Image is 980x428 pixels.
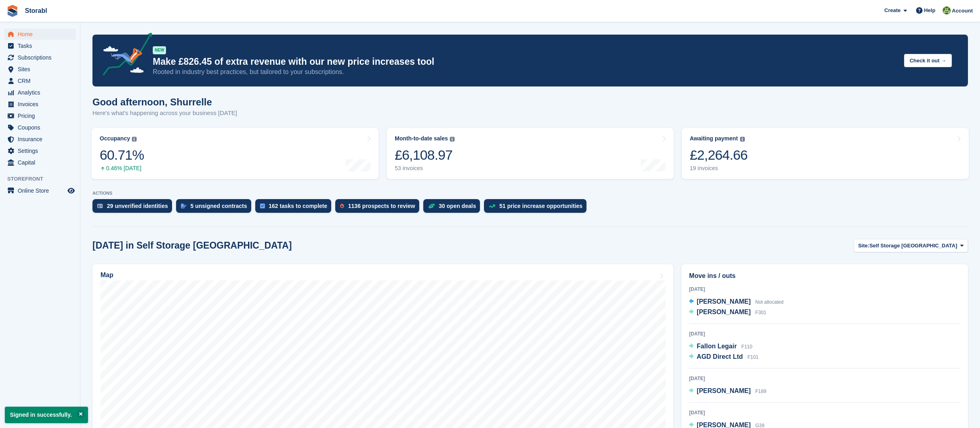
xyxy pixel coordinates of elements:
[181,204,187,208] img: contract_signature_icon-13c848040528278c33f63329250d36e43548de30e8caae1d1a13099fd9432cc5.svg
[5,407,88,423] p: Signed in successfully.
[18,134,66,145] span: Insurance
[4,99,76,110] a: menu
[697,298,750,305] span: [PERSON_NAME]
[689,375,960,382] div: [DATE]
[697,343,737,350] span: Fallon Legair
[92,97,237,107] h1: Good afternoon, Shurrelle
[689,386,766,397] a: [PERSON_NAME] F189
[943,6,951,14] img: Shurrelle Harrington
[755,299,783,305] span: Not allocated
[689,409,960,416] div: [DATE]
[92,191,968,196] p: ACTIONS
[689,330,960,337] div: [DATE]
[255,199,336,217] a: 162 tasks to complete
[176,199,255,217] a: 5 unsigned contracts
[4,157,76,168] a: menu
[4,87,76,98] a: menu
[97,204,103,208] img: verify_identity-adf6edd0f0f0b5bbfe63781bf79b02c33cf7c696d77639b501bdc392416b5a36.svg
[92,199,176,217] a: 29 unverified identities
[4,29,76,40] a: menu
[191,203,247,209] div: 5 unsigned contracts
[741,344,752,350] span: F110
[4,52,76,63] a: menu
[66,186,76,195] a: Preview store
[18,145,66,156] span: Settings
[395,147,455,163] div: £6,108.97
[100,272,113,279] h2: Map
[6,5,18,17] img: stora-icon-8386f47178a22dfd0bd8f6a31ec36ba5ce8667c1dd55bd0f319d3a0aa187defe.svg
[4,122,76,133] a: menu
[682,128,969,179] a: Awaiting payment £2,264.66 19 invoices
[689,352,758,362] a: AGD Direct Ltd F101
[747,354,758,360] span: F101
[489,204,495,208] img: price_increase_opportunities-93ffe204e8149a01c8c9dc8f82e8f89637d9d84a8eef4429ea346261dce0b2c0.svg
[499,203,582,209] div: 51 price increase opportunities
[689,342,752,352] a: Fallon Legair F110
[18,99,66,110] span: Invoices
[755,310,766,315] span: F301
[18,29,66,40] span: Home
[107,203,168,209] div: 29 unverified identities
[4,75,76,86] a: menu
[348,203,415,209] div: 1136 prospects to review
[4,185,76,196] a: menu
[428,203,435,209] img: deal-1b604bf984904fb50ccaf53a9ad4b4a5d6e5aea283cecdc64d6e3604feb123c2.svg
[340,204,344,208] img: prospect-51fa495bee0391a8d652442698ab0144808aea92771e9ea1ae160a38d050c398.svg
[690,147,748,163] div: £2,264.66
[153,56,898,68] p: Make £826.45 of extra revenue with our new price increases tool
[18,110,66,121] span: Pricing
[96,33,152,78] img: price-adjustments-announcement-icon-8257ccfd72463d97f412b2fc003d46551f7dbcb40ab6d574587a9cd5c0d94...
[4,145,76,156] a: menu
[869,242,957,250] span: Self Storage [GEOGRAPHIC_DATA]
[423,199,484,217] a: 30 open deals
[100,165,144,172] div: 0.46% [DATE]
[904,54,952,67] button: Check it out →
[952,7,973,15] span: Account
[697,353,743,360] span: AGD Direct Ltd
[92,128,379,179] a: Occupancy 60.71% 0.46% [DATE]
[387,128,674,179] a: Month-to-date sales £6,108.97 53 invoices
[22,4,50,17] a: Storabl
[689,307,766,318] a: [PERSON_NAME] F301
[689,271,960,281] h2: Move ins / outs
[18,64,66,75] span: Sites
[4,40,76,51] a: menu
[4,110,76,121] a: menu
[92,240,292,251] h2: [DATE] in Self Storage [GEOGRAPHIC_DATA]
[690,165,748,172] div: 19 invoices
[884,6,900,14] span: Create
[450,137,455,142] img: icon-info-grey-7440780725fd019a000dd9b08b2336e03edf1995a4989e88bcd33f0948082b44.svg
[395,165,455,172] div: 53 invoices
[689,286,960,293] div: [DATE]
[740,137,745,142] img: icon-info-grey-7440780725fd019a000dd9b08b2336e03edf1995a4989e88bcd33f0948082b44.svg
[697,309,750,315] span: [PERSON_NAME]
[92,109,237,118] p: Here's what's happening across your business [DATE]
[755,389,766,394] span: F189
[690,135,738,142] div: Awaiting payment
[335,199,423,217] a: 1136 prospects to review
[100,135,130,142] div: Occupancy
[854,239,968,252] button: Site: Self Storage [GEOGRAPHIC_DATA]
[132,137,137,142] img: icon-info-grey-7440780725fd019a000dd9b08b2336e03edf1995a4989e88bcd33f0948082b44.svg
[924,6,935,14] span: Help
[18,122,66,133] span: Coupons
[484,199,590,217] a: 51 price increase opportunities
[4,134,76,145] a: menu
[7,175,80,183] span: Storefront
[153,68,898,76] p: Rooted in industry best practices, but tailored to your subscriptions.
[4,64,76,75] a: menu
[18,157,66,168] span: Capital
[689,297,783,307] a: [PERSON_NAME] Not allocated
[18,75,66,86] span: CRM
[858,242,869,250] span: Site:
[18,87,66,98] span: Analytics
[260,204,265,208] img: task-75834270c22a3079a89374b754ae025e5fb1db73e45f91037f5363f120a921f8.svg
[153,46,166,54] div: NEW
[697,387,750,394] span: [PERSON_NAME]
[18,40,66,51] span: Tasks
[18,185,66,196] span: Online Store
[269,203,328,209] div: 162 tasks to complete
[439,203,476,209] div: 30 open deals
[18,52,66,63] span: Subscriptions
[100,147,144,163] div: 60.71%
